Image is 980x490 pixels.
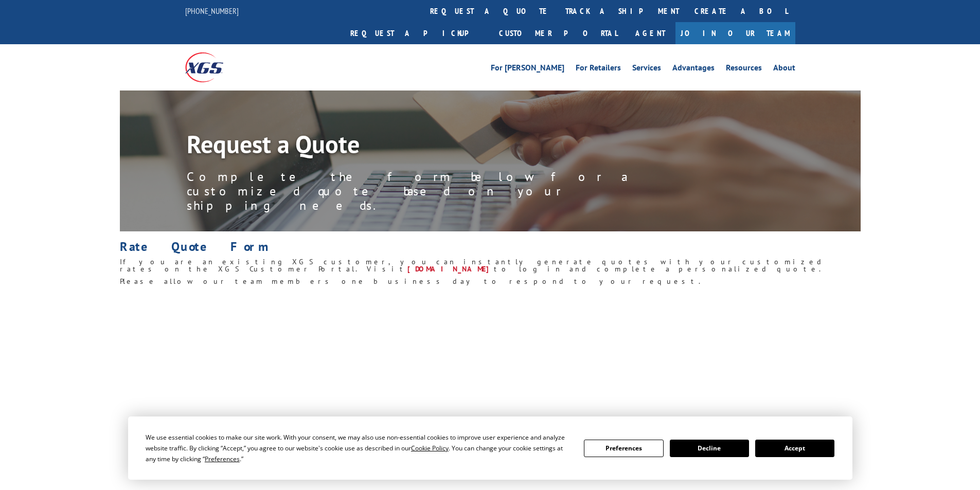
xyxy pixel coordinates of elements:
[670,440,749,457] button: Decline
[185,6,239,16] a: [PHONE_NUMBER]
[128,416,852,480] div: Cookie Consent Prompt
[146,432,572,464] div: We use essential cookies to make our site work. With your consent, we may also use non-essential ...
[120,278,861,290] h6: Please allow our team members one business day to respond to your request.
[187,170,650,213] p: Complete the form below for a customized quote based on your shipping needs.
[755,440,834,457] button: Accept
[120,257,825,274] span: If you are an existing XGS customer, you can instantly generate quotes with your customized rates...
[491,64,564,75] a: For [PERSON_NAME]
[675,22,795,44] a: Join Our Team
[726,64,762,75] a: Resources
[773,64,795,75] a: About
[632,64,661,75] a: Services
[120,241,861,258] h1: Rate Quote Form
[494,264,824,274] span: to log in and complete a personalized quote.
[205,455,240,463] span: Preferences
[343,22,491,44] a: Request a pickup
[187,132,650,161] h1: Request a Quote
[411,444,449,452] span: Cookie Policy
[407,264,494,274] a: [DOMAIN_NAME]
[491,22,625,44] a: Customer Portal
[576,64,621,75] a: For Retailers
[584,440,663,457] button: Preferences
[672,64,715,75] a: Advantages
[625,22,675,44] a: Agent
